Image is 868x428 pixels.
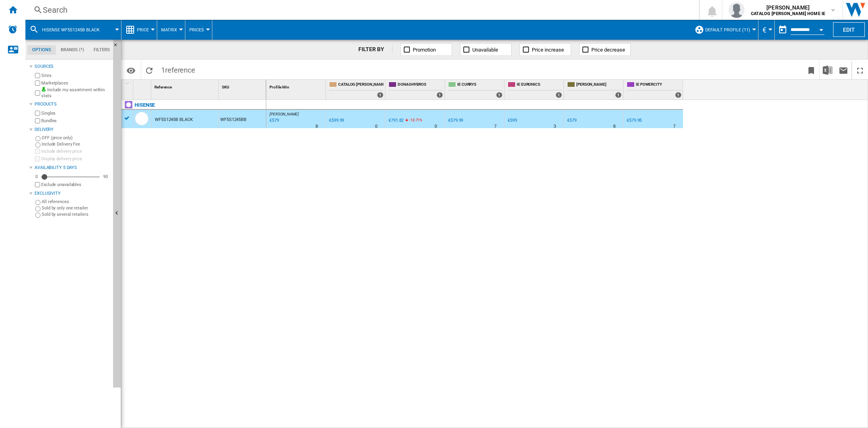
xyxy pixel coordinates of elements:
[447,80,504,100] div: IE CURRYS 1 offers sold by IE CURRYS
[447,117,463,125] div: €579.99
[517,82,562,88] span: IE EURONICS
[161,27,177,33] span: Matrix
[33,174,40,180] div: 0
[358,46,392,54] div: FILTER BY
[762,20,770,40] button: €
[705,27,750,33] span: Default profile (11)
[556,92,562,98] div: 1 offers sold by IE EURONICS
[387,117,404,125] div: €791.82
[437,92,443,98] div: 1 offers sold by DONAGHYBROS
[625,80,683,100] div: IE POWERCITY 1 offers sold by IE POWERCITY
[506,117,517,125] div: €599
[135,100,155,110] div: Click to filter on that brand
[751,11,825,16] b: CATALOG [PERSON_NAME] HOME IE
[375,123,377,131] div: Delivery Time : 0 day
[328,117,344,125] div: €599.99
[409,118,419,122] span: -13.71
[35,206,40,211] input: Sold by only one retailer
[269,85,289,89] span: Profile Min
[113,40,123,54] button: Hide
[101,174,110,180] div: 90
[460,43,512,56] button: Unavailable
[41,182,110,188] label: Exclude unavailables
[627,118,642,123] div: €579.95
[137,27,149,33] span: Price
[41,156,110,162] label: Display delivery price
[89,45,115,55] md-tab-item: Filters
[56,45,89,55] md-tab-item: Brands (*)
[729,2,745,18] img: profile.jpg
[413,47,436,53] span: Promotion
[35,142,40,148] input: Include Delivery Fee
[153,80,218,92] div: Sort None
[141,61,157,79] button: Reload
[42,20,108,40] button: HISENSE WF5S1245B BLACK
[42,205,110,211] label: Sold by only one retailer
[35,63,110,70] div: Sources
[41,73,110,79] label: Sites
[42,27,100,33] span: HISENSE WF5S1245B BLACK
[506,80,564,100] div: IE EURONICS 1 offers sold by IE EURONICS
[408,117,413,126] i: %
[472,47,498,53] span: Unavailable
[220,80,266,92] div: Sort None
[35,88,40,98] input: Include my assortment within stats
[43,4,678,15] div: Search
[508,118,517,123] div: €599
[41,80,110,86] label: Marketplaces
[852,61,868,79] button: Maximize
[41,148,110,154] label: Include delivery price
[566,80,623,100] div: [PERSON_NAME] 1 offers sold by IE HARVEY NORMAN
[554,123,556,131] div: Delivery Time : 3 days
[135,80,151,92] div: Sort None
[35,213,40,218] input: Sold by several retailers
[41,118,110,124] label: Bundles
[189,27,204,33] span: Prices
[35,73,40,78] input: Sites
[435,123,437,131] div: Delivery Time : 0 day
[579,43,631,56] button: Price decrease
[625,117,642,125] div: €579.95
[41,87,110,99] label: Include my assortment within stats
[532,47,564,53] span: Price increase
[457,82,502,88] span: IE CURRYS
[268,117,279,125] div: Last updated : Monday, 25 August 2025 23:00
[35,111,40,116] input: Singles
[673,123,676,131] div: Delivery Time : 7 days
[566,117,577,125] div: €579
[41,110,110,116] label: Singles
[189,20,208,40] button: Prices
[222,85,229,89] span: SKU
[448,118,463,123] div: €579.99
[157,61,199,77] span: 1
[762,26,766,34] span: €
[165,66,195,74] span: reference
[567,118,577,123] div: €579
[758,20,775,40] md-menu: Currency
[751,4,825,12] span: [PERSON_NAME]
[42,141,110,147] label: Include Delivery Fee
[35,136,40,141] input: OFF (price only)
[803,61,819,79] button: Bookmark this report
[675,92,681,98] div: 1 offers sold by IE POWERCITY
[154,85,172,89] span: Reference
[327,80,385,100] div: CATALOG [PERSON_NAME] HOME IE 1 offers sold by CATALOG GOWAN HOME IE
[329,118,344,123] div: €599.99
[220,80,266,92] div: SKU Sort None
[615,92,622,98] div: 1 offers sold by IE HARVEY NORMAN
[125,20,153,40] div: Price
[316,123,318,131] div: Delivery Time : 8 days
[400,43,452,56] button: Promotion
[161,20,181,40] div: Matrix
[35,200,40,205] input: All references
[636,82,681,88] span: IE POWERCITY
[29,20,117,40] div: HISENSE WF5S1245B BLACK
[123,63,139,77] button: Options
[695,20,754,40] div: Default profile (11)
[42,135,110,141] label: OFF (price only)
[494,123,497,131] div: Delivery Time : 7 days
[35,81,40,86] input: Marketplaces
